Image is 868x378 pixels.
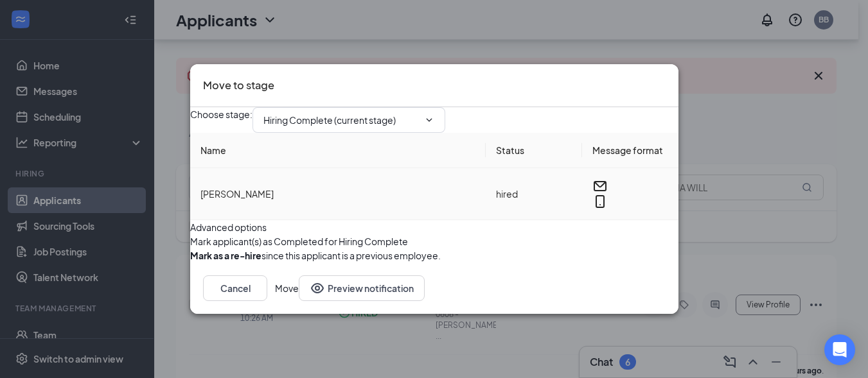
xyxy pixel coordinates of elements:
[190,234,408,248] span: Mark applicant(s) as Completed for Hiring Complete
[486,168,582,220] td: hired
[310,280,325,296] svg: Eye
[190,220,678,234] div: Advanced options
[190,248,441,262] div: since this applicant is a previous employee.
[203,275,267,301] button: Cancel
[299,275,425,301] button: Preview notificationEye
[486,133,582,168] th: Status
[190,250,261,261] b: Mark as a re-hire
[592,178,608,194] svg: Email
[275,275,299,301] button: Move
[203,77,274,94] h3: Move to stage
[582,133,678,168] th: Message format
[424,115,434,125] svg: ChevronDown
[592,194,608,209] svg: MobileSms
[824,334,855,365] div: Open Intercom Messenger
[190,107,252,133] span: Choose stage :
[190,133,486,168] th: Name
[200,188,274,200] span: [PERSON_NAME]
